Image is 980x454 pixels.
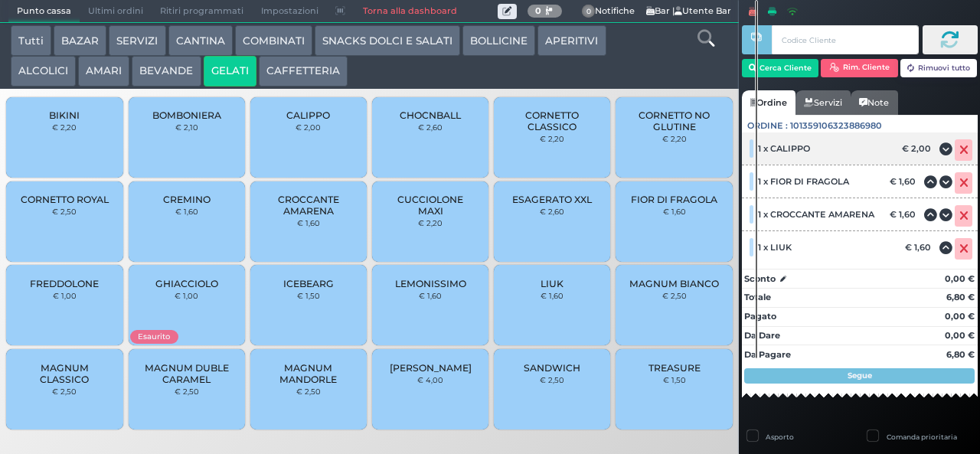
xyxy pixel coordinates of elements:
span: BIKINI [49,109,80,121]
small: € 2,50 [52,387,77,396]
a: Ordine [742,90,795,115]
span: MAGNUM BIANCO [629,278,719,289]
strong: 6,80 € [946,349,975,360]
span: Ultimi ordini [80,1,152,22]
small: € 1,50 [663,375,686,384]
span: BOMBONIERA [152,109,221,121]
small: € 2,20 [540,134,564,143]
label: Comanda prioritaria [887,432,957,442]
span: Punto cassa [8,1,80,22]
span: 1 x LIUK [758,242,792,253]
a: Note [851,90,897,115]
button: SNACKS DOLCI E SALATI [315,25,460,56]
span: CREMINO [163,194,211,205]
span: GHIACCIOLO [155,278,218,289]
small: € 2,50 [662,291,687,300]
button: SERVIZI [109,25,165,56]
span: ESAGERATO XXL [512,194,592,205]
button: BEVANDE [132,56,201,87]
button: AMARI [78,56,129,87]
strong: 0,00 € [945,273,975,284]
button: BOLLICINE [462,25,535,56]
button: Rim. Cliente [821,59,898,77]
small: € 1,50 [297,291,320,300]
strong: Sconto [744,273,776,286]
small: € 2,50 [540,375,564,384]
span: LIUK [541,278,563,289]
small: € 2,50 [175,387,199,396]
span: Impostazioni [253,1,327,22]
label: Asporto [766,432,794,442]
strong: 0,00 € [945,311,975,322]
a: Servizi [795,90,851,115]
button: CAFFETTERIA [259,56,348,87]
button: Cerca Cliente [742,59,819,77]
strong: Da Dare [744,330,780,341]
strong: Totale [744,292,771,302]
button: CANTINA [168,25,233,56]
span: LEMONISSIMO [395,278,466,289]
span: CORNETTO CLASSICO [507,109,598,132]
span: MAGNUM MANDORLE [263,362,354,385]
strong: Pagato [744,311,776,322]
strong: Segue [848,371,872,381]
div: € 1,60 [887,176,923,187]
span: Esaurito [130,330,178,343]
button: Tutti [11,25,51,56]
span: Ritiri programmati [152,1,252,22]
div: € 1,60 [903,242,939,253]
span: SANDWICH [524,362,580,374]
span: [PERSON_NAME] [390,362,472,374]
button: Rimuovi tutto [900,59,978,77]
span: FREDDOLONE [30,278,99,289]
small: € 2,50 [296,387,321,396]
small: € 1,00 [175,291,198,300]
span: CALIPPO [286,109,330,121]
small: € 1,60 [663,207,686,216]
span: 101359106323886980 [790,119,882,132]
span: MAGNUM DUBLE CARAMEL [141,362,232,385]
span: CHOCNBALL [400,109,461,121]
span: CROCCANTE AMARENA [263,194,354,217]
small: € 4,00 [417,375,443,384]
div: € 2,00 [900,143,939,154]
span: CUCCIOLONE MAXI [385,194,476,217]
small: € 1,60 [175,207,198,216]
small: € 1,60 [297,218,320,227]
button: COMBINATI [235,25,312,56]
span: CORNETTO NO GLUTINE [629,109,720,132]
span: MAGNUM CLASSICO [19,362,110,385]
small: € 2,20 [662,134,687,143]
input: Codice Cliente [772,25,918,54]
small: € 2,60 [418,122,443,132]
span: CORNETTO ROYAL [21,194,109,205]
button: ALCOLICI [11,56,76,87]
small: € 2,50 [52,207,77,216]
span: 0 [582,5,596,18]
small: € 2,20 [418,218,443,227]
small: € 1,60 [541,291,563,300]
small: € 2,60 [540,207,564,216]
small: € 2,20 [52,122,77,132]
small: € 1,00 [53,291,77,300]
strong: 0,00 € [945,330,975,341]
div: € 1,60 [887,209,923,220]
strong: 6,80 € [946,292,975,302]
button: GELATI [204,56,256,87]
span: ICEBEARG [283,278,334,289]
small: € 2,10 [175,122,198,132]
span: Ordine : [747,119,788,132]
small: € 1,60 [419,291,442,300]
span: 1 x CROCCANTE AMARENA [758,209,874,220]
span: TREASURE [648,362,701,374]
strong: Da Pagare [744,349,791,360]
span: 1 x FIOR DI FRAGOLA [758,176,849,187]
button: BAZAR [54,25,106,56]
b: 0 [535,5,541,16]
button: APERITIVI [537,25,606,56]
small: € 2,00 [296,122,321,132]
span: FIOR DI FRAGOLA [631,194,717,205]
span: 1 x CALIPPO [758,143,810,154]
a: Torna alla dashboard [354,1,465,22]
